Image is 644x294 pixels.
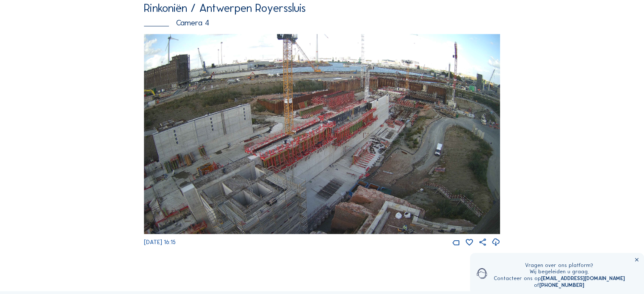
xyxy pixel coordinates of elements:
div: Contacteer ons op [493,275,625,282]
div: Camera 4 [144,19,500,27]
img: operator [477,262,487,286]
span: [DATE] 16:15 [144,239,176,246]
div: of [493,282,625,289]
div: Vragen over ons platform? [493,262,625,269]
img: Image [144,34,500,234]
a: [PHONE_NUMBER] [539,282,584,288]
div: Wij begeleiden u graag. [493,268,625,275]
a: [EMAIL_ADDRESS][DOMAIN_NAME] [541,275,625,281]
div: Rinkoniën / Antwerpen Royerssluis [144,2,500,14]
